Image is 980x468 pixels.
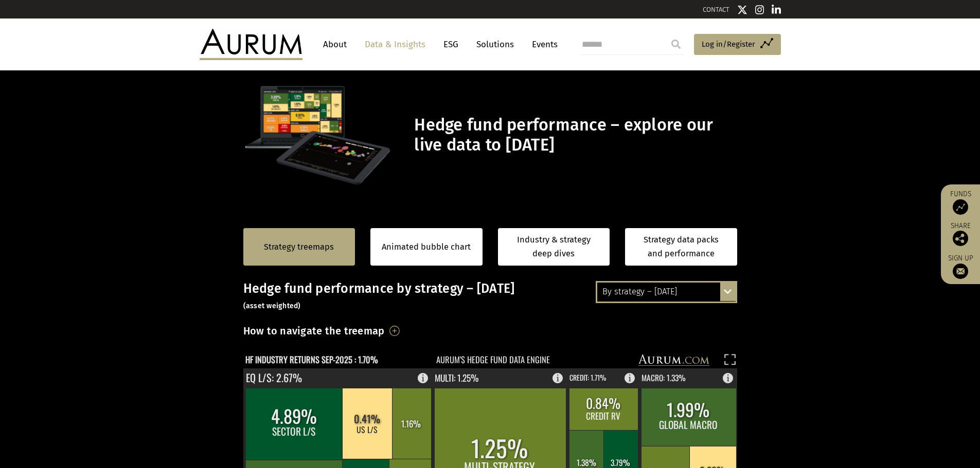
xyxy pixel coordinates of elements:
[414,115,734,155] h1: Hedge fund performance – explore our live data to [DATE]
[360,35,431,54] a: Data & Insights
[953,199,968,215] img: Access Funds
[953,231,968,246] img: Share this post
[953,264,968,279] img: Sign up to our newsletter
[772,5,781,15] img: Linkedin icon
[946,222,975,246] div: Share
[737,5,747,15] img: Twitter icon
[200,29,302,60] img: Aurum
[264,240,334,254] a: Strategy treemaps
[438,35,464,54] a: ESG
[382,240,471,254] a: Animated bubble chart
[625,228,737,266] a: Strategy data packs and performance
[702,38,755,50] span: Log in/Register
[527,35,558,54] a: Events
[471,35,519,54] a: Solutions
[755,5,764,15] img: Instagram icon
[946,254,975,279] a: Sign up
[666,34,686,54] input: Submit
[597,283,736,301] div: By strategy – [DATE]
[703,6,729,13] a: CONTACT
[946,190,975,215] a: Funds
[498,228,610,266] a: Industry & strategy deep dives
[243,322,385,340] h3: How to navigate the treemap
[694,34,781,55] a: Log in/Register
[243,281,737,312] h3: Hedge fund performance by strategy – [DATE]
[243,302,301,310] small: (asset weighted)
[318,35,352,54] a: About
